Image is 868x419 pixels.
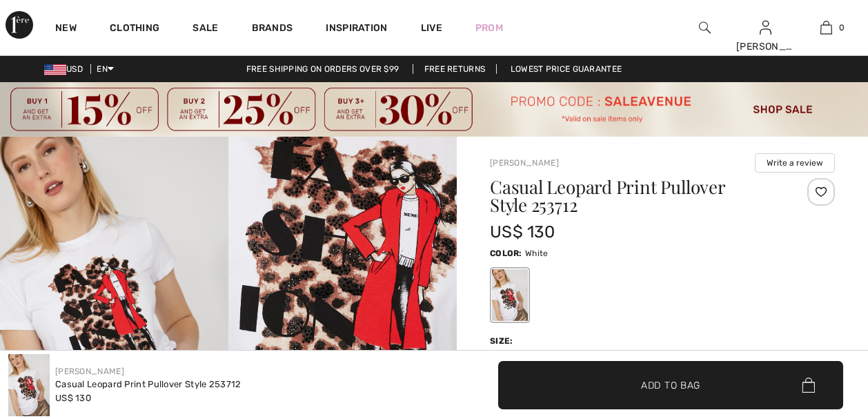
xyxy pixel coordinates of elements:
span: US$ 130 [55,393,91,403]
img: search the website [699,19,711,36]
a: 0 [797,19,856,36]
a: Live [421,21,442,35]
img: Casual Leopard Print Pullover Style 253712 [8,354,50,416]
span: EN [97,64,114,74]
button: Write a review [755,153,835,173]
a: Free Returns [413,64,497,74]
a: [PERSON_NAME] [490,158,559,168]
a: Clothing [110,22,159,37]
a: [PERSON_NAME] [55,367,124,376]
img: US Dollar [44,64,66,75]
a: Free shipping on orders over $99 [235,64,411,74]
img: My Bag [820,19,832,36]
span: White [525,249,549,258]
span: Color: [490,249,522,258]
a: Lowest Price Guarantee [500,64,633,74]
div: Casual Leopard Print Pullover Style 253712 [55,378,241,391]
a: Brands [252,22,293,37]
div: Size: [490,335,516,347]
a: Sign In [760,21,771,34]
img: 1ère Avenue [6,11,33,39]
div: White [492,269,528,321]
a: Sale [193,22,218,37]
span: Add to Bag [641,378,700,392]
div: [PERSON_NAME] [736,39,796,54]
img: My Info [760,19,771,36]
span: USD [44,64,88,74]
a: Prom [475,21,503,35]
img: Bag.svg [802,378,815,393]
span: US$ 130 [490,222,555,242]
span: Inspiration [326,22,387,37]
span: 0 [839,21,845,34]
a: New [55,22,77,37]
button: Add to Bag [498,361,843,409]
h1: Casual Leopard Print Pullover Style 253712 [490,178,778,214]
